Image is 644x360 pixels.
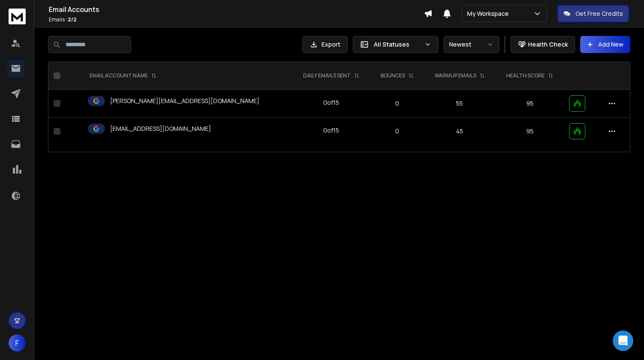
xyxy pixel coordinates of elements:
[374,40,421,49] p: All Statuses
[9,334,26,351] button: F
[528,40,568,49] p: Health Check
[423,118,495,145] td: 45
[510,36,575,53] button: Health Check
[495,118,564,145] td: 95
[506,72,545,79] p: HEALTH SCORE
[435,72,476,79] p: WARMUP EMAILS
[68,16,77,23] span: 2 / 2
[323,126,339,135] div: 0 of 15
[423,90,495,118] td: 55
[9,9,26,24] img: logo
[303,72,351,79] p: DAILY EMAILS SENT
[376,99,418,108] p: 0
[323,98,339,107] div: 0 of 15
[558,5,629,22] button: Get Free Credits
[110,124,211,133] p: [EMAIL_ADDRESS][DOMAIN_NAME]
[49,16,424,23] p: Emails :
[580,36,630,53] button: Add New
[49,4,424,15] h1: Email Accounts
[381,72,405,79] p: BOUNCES
[467,9,512,18] p: My Workspace
[89,72,156,79] div: EMAIL ACCOUNT NAME
[110,97,259,105] p: [PERSON_NAME][EMAIL_ADDRESS][DOMAIN_NAME]
[575,9,623,18] p: Get Free Credits
[302,36,348,53] button: Export
[613,330,633,351] div: Open Intercom Messenger
[495,90,564,118] td: 95
[444,36,499,53] button: Newest
[376,127,418,136] p: 0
